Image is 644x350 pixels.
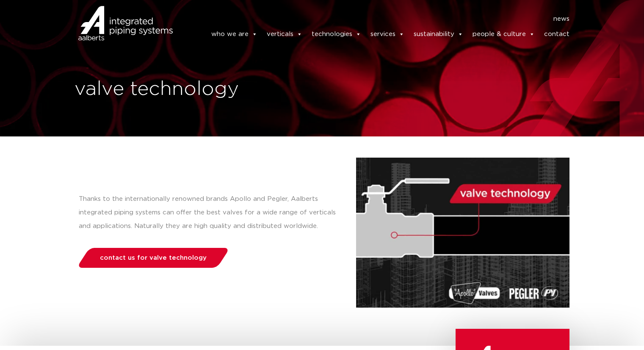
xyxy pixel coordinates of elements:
p: Thanks to the internationally renowned brands Apollo and Pegler, Aalberts integrated piping syste... [79,192,339,233]
a: sustainability [414,26,463,43]
a: news [553,12,569,26]
a: contact [544,26,569,43]
a: contact us for valve technology [76,248,230,268]
a: who we are [211,26,257,43]
a: services [370,26,404,43]
a: technologies [312,26,361,43]
a: verticals [267,26,302,43]
h1: valve technology [75,76,318,103]
nav: Menu [185,12,570,26]
a: people & culture [473,26,535,43]
span: contact us for valve technology [100,255,207,261]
